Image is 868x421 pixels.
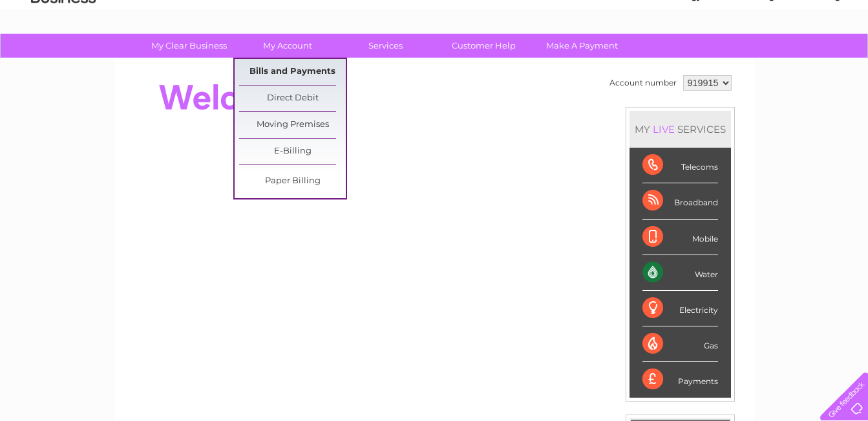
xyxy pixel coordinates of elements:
a: My Clear Business [136,34,242,58]
a: Bills and Payments [239,59,346,85]
div: MY SERVICES [630,111,731,148]
a: Services [332,34,439,58]
a: Moving Premises [239,112,346,138]
div: Electricity [642,291,718,326]
div: Water [642,255,718,291]
img: logo.png [30,34,96,73]
td: Account number [606,72,680,94]
div: Clear Business is a trading name of Verastar Limited (registered in [GEOGRAPHIC_DATA] No. 3667643... [129,7,740,63]
a: Telecoms [709,55,748,65]
div: LIVE [650,123,677,135]
a: Contact [782,55,814,65]
a: Make A Payment [529,34,635,58]
div: Payments [642,362,718,397]
a: Paper Billing [239,168,346,194]
a: My Account [234,34,341,58]
div: Gas [642,326,718,362]
a: Customer Help [430,34,537,58]
a: Log out [825,55,856,65]
div: Telecoms [642,148,718,183]
a: Blog [756,55,774,65]
a: 0333 014 3131 [624,6,714,23]
div: Broadband [642,183,718,219]
a: E-Billing [239,139,346,165]
a: Energy [673,55,701,65]
div: Mobile [642,220,718,255]
a: Water [640,55,665,65]
a: Direct Debit [239,85,346,111]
